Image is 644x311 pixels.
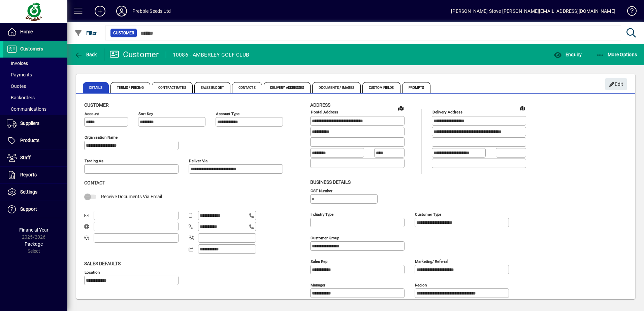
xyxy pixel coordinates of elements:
span: Reports [20,172,37,177]
a: Home [3,24,67,40]
span: Home [20,29,33,34]
span: Enquiry [554,52,582,57]
span: More Options [596,52,637,57]
span: Package [25,241,43,247]
span: Contract Rates [152,82,192,93]
button: Filter [73,27,99,39]
span: Sales defaults [84,261,121,266]
mat-label: Region [415,282,427,287]
button: Edit [605,78,627,90]
a: View on map [517,103,528,113]
span: Edit [609,79,623,90]
span: Communications [7,106,46,112]
a: Settings [3,184,67,201]
span: Payments [7,72,32,77]
mat-label: Deliver via [189,159,207,163]
mat-label: Account [85,111,99,116]
span: Sales Budget [194,82,230,93]
span: Back [74,52,97,57]
span: Contacts [232,82,262,93]
span: Settings [20,189,37,195]
a: Reports [3,167,67,183]
mat-label: Sales rep [311,259,327,264]
span: Financial Year [19,227,49,233]
mat-label: Manager [311,282,325,287]
span: Business details [310,179,351,185]
a: Invoices [3,58,67,69]
span: Custom Fields [362,82,400,93]
button: More Options [594,48,639,61]
mat-label: Account Type [216,111,239,116]
mat-label: Industry type [311,212,333,216]
a: Communications [3,103,67,115]
span: Invoices [7,61,28,66]
mat-label: Marketing/ Referral [415,259,448,264]
span: Terms / Pricing [110,82,151,93]
a: View on map [395,103,406,113]
mat-label: Location [85,270,100,274]
mat-label: Organisation name [85,135,118,140]
mat-label: Trading as [85,159,103,163]
span: Customer [113,30,134,36]
mat-label: Customer type [415,212,441,216]
span: Contact [84,180,105,185]
button: Back [73,48,99,61]
a: Backorders [3,92,67,103]
span: Customer [84,102,109,108]
span: Filter [74,30,97,36]
span: Products [20,138,39,143]
div: [PERSON_NAME] Stove [PERSON_NAME][EMAIL_ADDRESS][DOMAIN_NAME] [451,6,615,16]
app-page-header-button: Back [67,48,104,61]
a: Payments [3,69,67,80]
span: Delivery Addresses [264,82,311,93]
mat-label: Customer group [311,235,339,240]
span: Address [310,102,330,108]
span: Customers [20,46,43,51]
span: Receive Documents Via Email [101,194,162,199]
button: Profile [111,5,132,17]
a: Quotes [3,80,67,92]
mat-label: Sort key [138,111,153,116]
mat-label: GST Number [311,188,332,193]
div: Customer [109,49,159,60]
span: Backorders [7,95,35,100]
span: Support [20,206,37,212]
span: Suppliers [20,120,39,126]
a: Knowledge Base [622,1,636,23]
button: Add [89,5,111,17]
span: Documents / Images [312,82,361,93]
span: Quotes [7,83,26,89]
a: Staff [3,149,67,166]
a: Products [3,132,67,149]
button: Enquiry [552,48,583,61]
div: Prebble Seeds Ltd [132,6,171,16]
a: Support [3,201,67,218]
a: Suppliers [3,115,67,132]
div: 10086 - AMBERLEY GOLF CLUB [173,49,250,60]
span: Staff [20,155,31,160]
span: Details [83,82,109,93]
span: Prompts [402,82,431,93]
